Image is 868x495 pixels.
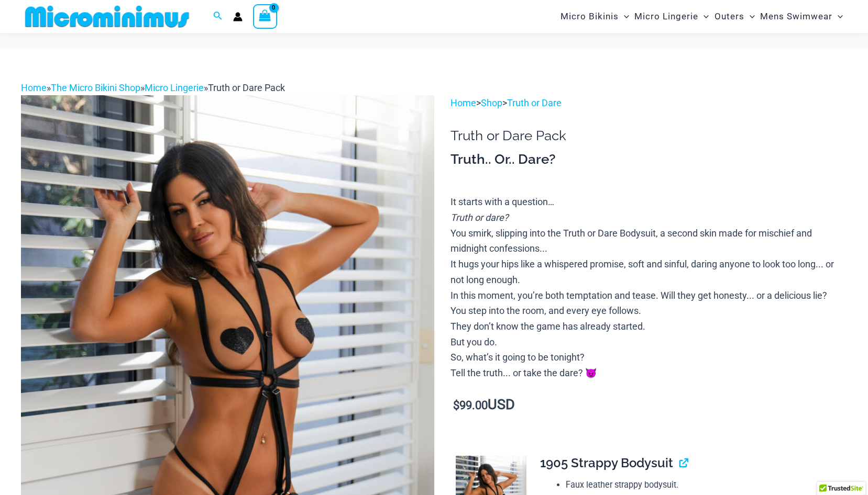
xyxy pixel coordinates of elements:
[619,3,629,30] span: Menu Toggle
[632,3,711,30] a: Micro LingerieMenu ToggleMenu Toggle
[760,3,832,30] span: Mens Swimwear
[757,3,845,30] a: Mens SwimwearMenu ToggleMenu Toggle
[715,3,744,30] span: Outers
[698,3,709,30] span: Menu Toggle
[744,3,755,30] span: Menu Toggle
[451,397,847,413] p: USD
[556,2,847,31] nav: Site Navigation
[453,399,488,412] bdi: 99.00
[453,399,459,412] span: $
[233,12,243,21] a: Account icon link
[451,95,847,111] p: > >
[213,10,223,23] a: Search icon link
[21,5,193,28] img: MM SHOP LOGO FLAT
[145,82,204,93] a: Micro Lingerie
[451,97,476,108] a: Home
[634,3,698,30] span: Micro Lingerie
[561,3,619,30] span: Micro Bikinis
[451,194,847,380] p: It starts with a question… You smirk, slipping into the Truth or Dare Bodysuit, a second skin mad...
[451,212,509,223] i: Truth or dare?
[21,82,285,93] span: » » »
[451,151,847,168] h3: Truth.. Or.. Dare?
[558,3,632,30] a: Micro BikinisMenu ToggleMenu Toggle
[208,82,285,93] span: Truth or Dare Pack
[451,128,847,144] h1: Truth or Dare Pack
[507,97,562,108] a: Truth or Dare
[540,455,673,470] span: 1905 Strappy Bodysuit
[253,4,277,28] a: View Shopping Cart, empty
[712,3,757,30] a: OutersMenu ToggleMenu Toggle
[51,82,140,93] a: The Micro Bikini Shop
[481,97,502,108] a: Shop
[832,3,843,30] span: Menu Toggle
[566,477,839,493] li: Faux leather strappy bodysuit.
[21,82,47,93] a: Home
